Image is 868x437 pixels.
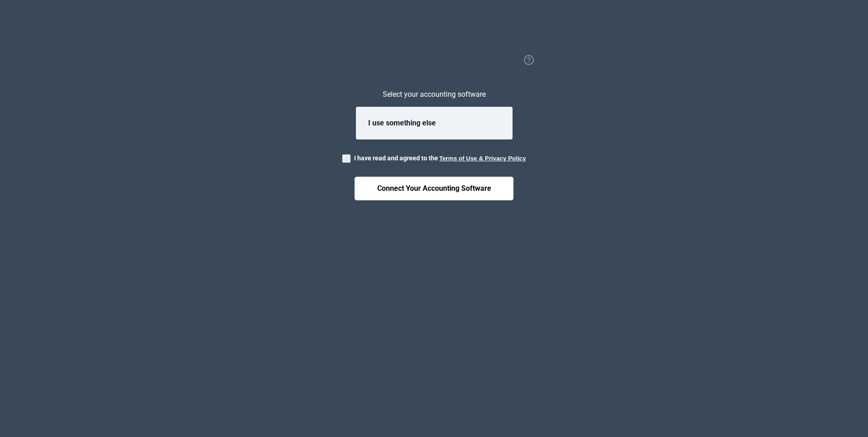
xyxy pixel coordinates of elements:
svg: view accounting link security info [523,55,534,65]
strong: I use something else [368,119,436,127]
button: view accounting link security info [523,55,534,67]
button: I have read and agreed to the [439,155,526,162]
button: Connect Your Accounting Software [355,177,513,200]
p: Select your accounting software [334,89,534,99]
span: I have read and agreed to the [354,154,526,162]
